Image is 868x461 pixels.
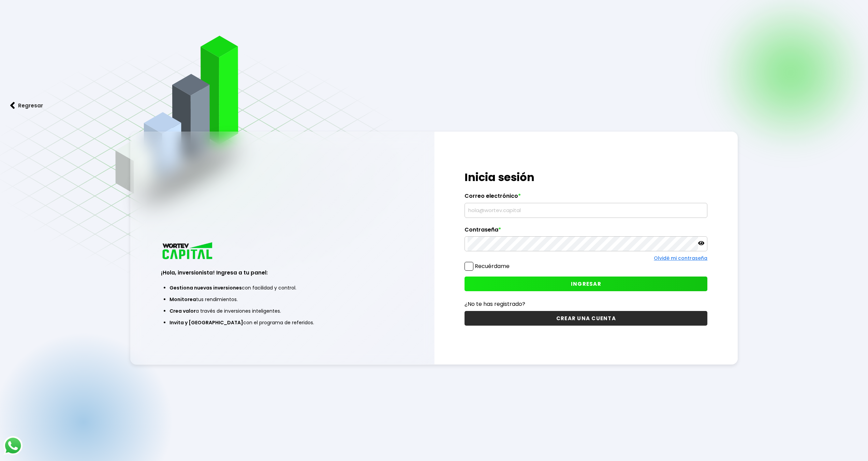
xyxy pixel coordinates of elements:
[170,284,242,291] span: Gestiona nuevas inversiones
[465,300,707,326] a: ¿No te has registrado?CREAR UNA CUENTA
[571,280,601,287] span: INGRESAR
[170,296,196,303] span: Monitorea
[3,436,23,455] img: logos_whatsapp-icon.242b2217.svg
[170,305,395,317] li: a través de inversiones inteligentes.
[468,203,704,218] input: hola@wortev.capital
[465,277,707,291] button: INGRESAR
[161,241,215,262] img: logo_wortev_capital
[465,311,707,326] button: CREAR UNA CUENTA
[170,294,395,305] li: tus rendimientos.
[465,193,707,203] label: Correo electrónico
[465,226,707,237] label: Contraseña
[475,262,510,270] label: Recuérdame
[10,102,15,109] img: flecha izquierda
[465,169,707,185] h1: Inicia sesión
[654,255,707,262] a: Olvidé mi contraseña
[170,319,243,326] span: Invita y [GEOGRAPHIC_DATA]
[170,308,196,314] span: Crea valor
[170,282,395,294] li: con facilidad y control.
[465,300,707,308] p: ¿No te has registrado?
[161,269,404,277] h3: ¡Hola, inversionista! Ingresa a tu panel:
[170,317,395,328] li: con el programa de referidos.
